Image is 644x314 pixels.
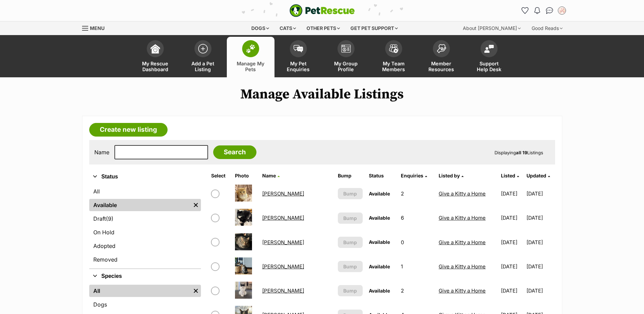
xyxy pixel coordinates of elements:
[498,182,526,205] td: [DATE]
[527,182,554,205] td: [DATE]
[398,279,435,302] td: 2
[527,173,546,178] span: Updated
[439,239,486,246] a: Give a Kitty a Home
[262,173,280,178] a: Name
[262,263,304,270] a: [PERSON_NAME]
[389,44,398,53] img: team-members-icon-5396bd8760b3fe7c0b43da4ab00e1e3bb1a5d9ba89233759b79545d2d3fc5d0d.svg
[191,285,201,297] a: Remove filter
[262,215,304,221] a: [PERSON_NAME]
[546,7,553,14] img: chat-41dd97257d64d25036548639549fe6c8038ab92f7586957e7f3b1b290dea8141.svg
[262,239,304,246] a: [PERSON_NAME]
[131,37,179,77] a: My Rescue Dashboard
[559,7,565,14] img: Give a Kitty a Home profile pic
[89,123,168,137] a: Create new listing
[527,206,554,230] td: [DATE]
[213,145,256,159] input: Search
[341,45,351,53] img: group-profile-icon-3fa3cf56718a62981997c0bc7e787c4b2cf8bcc04b72c1350f741eb67cf2f40e.svg
[458,21,525,35] div: About [PERSON_NAME]
[338,213,363,224] button: Bump
[498,206,526,230] td: [DATE]
[520,5,531,16] a: Favourites
[262,287,304,294] a: [PERSON_NAME]
[498,231,526,254] td: [DATE]
[89,172,201,181] button: Status
[151,44,160,53] img: dashboard-icon-eb2f2d2d3e046f16d808141f083e7271f6b2e854fb5c12c21221c1fb7104beca.svg
[346,21,403,35] div: Get pet support
[338,261,363,272] button: Bump
[82,21,109,34] a: Menu
[227,37,274,77] a: Manage My Pets
[198,44,208,53] img: add-pet-listing-icon-0afa8454b4691262ce3f59096e99ab1cd57d4a30225e0717b998d2c9b9846f56.svg
[498,279,526,302] td: [DATE]
[398,231,435,254] td: 0
[343,263,357,270] span: Bump
[556,5,567,16] button: My account
[235,61,266,72] span: Manage My Pets
[89,199,191,211] a: Available
[179,37,227,77] a: Add a Pet Listing
[335,170,365,181] th: Bump
[398,206,435,230] td: 6
[520,5,567,16] ul: Account quick links
[289,4,355,17] a: PetRescue
[494,150,543,155] span: Displaying Listings
[369,191,390,197] span: Available
[89,185,201,198] a: All
[426,61,457,72] span: Member Resources
[369,288,390,294] span: Available
[338,237,363,248] button: Bump
[532,5,543,16] button: Notifications
[527,279,554,302] td: [DATE]
[401,173,423,178] span: translation missing: en.admin.listings.index.attributes.enquiries
[401,173,427,178] a: Enquiries
[439,287,486,294] a: Give a Kitty a Home
[89,240,201,252] a: Adopted
[501,173,515,178] span: Listed
[398,255,435,278] td: 1
[274,37,322,77] a: My Pet Enquiries
[262,190,304,197] a: [PERSON_NAME]
[208,170,232,181] th: Select
[437,44,446,53] img: member-resources-icon-8e73f808a243e03378d46382f2149f9095a855e16c252ad45f914b54edf8863c.svg
[232,170,259,181] th: Photo
[418,37,465,77] a: Member Resources
[398,182,435,205] td: 2
[501,173,519,178] a: Listed
[369,215,390,221] span: Available
[527,231,554,254] td: [DATE]
[89,213,201,225] a: Draft
[474,61,504,72] span: Support Help Desk
[465,37,513,77] a: Support Help Desk
[294,45,303,52] img: pet-enquiries-icon-7e3ad2cf08bfb03b45e93fb7055b45f3efa6380592205ae92323e6603595dc1f.svg
[89,272,201,281] button: Species
[369,264,390,269] span: Available
[338,188,363,199] button: Bump
[498,255,526,278] td: [DATE]
[89,226,201,238] a: On Hold
[331,61,361,72] span: My Group Profile
[246,44,255,53] img: manage-my-pets-icon-02211641906a0b7f246fdf0571729dbe1e7629f14944591b6c1af311fb30b64b.svg
[302,21,345,35] div: Other pets
[94,149,109,155] label: Name
[338,285,363,296] button: Bump
[439,190,486,197] a: Give a Kitty a Home
[439,263,486,270] a: Give a Kitty a Home
[527,173,550,178] a: Updated
[343,215,357,222] span: Bump
[89,285,191,297] a: All
[484,45,494,53] img: help-desk-icon-fdf02630f3aa405de69fd3d07c3f3aa587a6932b1a1747fa1d2bba05be0121f9.svg
[283,61,314,72] span: My Pet Enquiries
[247,21,274,35] div: Dogs
[439,173,460,178] span: Listed by
[89,253,201,266] a: Removed
[89,298,201,311] a: Dogs
[516,150,527,155] strong: all 19
[191,199,201,211] a: Remove filter
[106,215,113,223] span: (9)
[343,287,357,294] span: Bump
[439,215,486,221] a: Give a Kitty a Home
[378,61,409,72] span: My Team Members
[439,173,464,178] a: Listed by
[366,170,397,181] th: Status
[89,184,201,268] div: Status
